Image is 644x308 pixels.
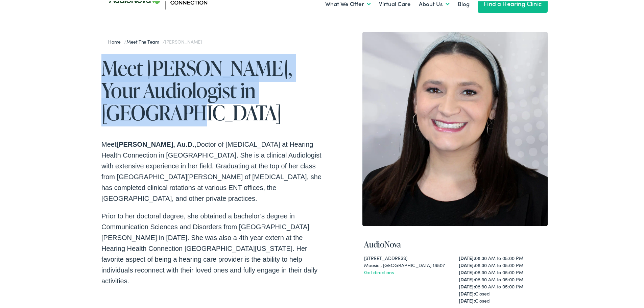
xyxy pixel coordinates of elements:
[459,289,475,295] strong: [DATE]:
[364,238,546,248] h4: AudioNova
[364,260,451,267] div: Moosic , [GEOGRAPHIC_DATA] 18507
[364,267,394,274] a: Get directions
[101,55,325,122] h1: Meet [PERSON_NAME], Your Audiologist in [GEOGRAPHIC_DATA]
[459,260,475,267] strong: [DATE]:
[459,253,475,260] strong: [DATE]:
[459,253,546,303] div: 08:30 AM to 05:00 PM 08:30 AM to 05:00 PM 08:30 AM to 05:00 PM 08:30 AM to 05:00 PM 08:30 AM to 0...
[101,138,325,203] p: Meet Doctor of [MEDICAL_DATA] at Hearing Health Connection in [GEOGRAPHIC_DATA]. She is a clinica...
[459,267,475,274] strong: [DATE]:
[108,37,202,44] span: / /
[459,296,475,303] strong: [DATE]:
[364,253,451,260] div: [STREET_ADDRESS]
[459,275,475,281] strong: [DATE]:
[459,282,475,288] strong: [DATE]:
[101,209,325,285] p: Prior to her doctoral degree, she obtained a bachelor’s degree in Communication Sciences and Diso...
[126,37,163,44] a: Meet the Team
[116,139,196,147] strong: [PERSON_NAME], Au.D.,
[108,37,124,44] a: Home
[165,37,202,44] span: [PERSON_NAME]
